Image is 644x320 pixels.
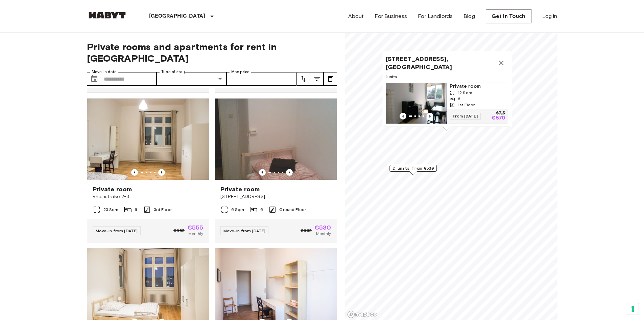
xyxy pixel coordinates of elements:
[627,303,639,315] button: Your consent preferences for tracking technologies
[450,83,505,90] span: Private room
[386,74,508,80] span: 1 units
[463,12,475,20] a: Blog
[103,207,119,213] span: 23 Sqm
[386,83,508,124] a: Marketing picture of unit DE-01-041-02MPrevious imagePrevious imagePrivate room12 Sqm61st FloorFr...
[260,207,263,213] span: 6
[427,113,433,120] button: Previous image
[386,55,495,71] span: [STREET_ADDRESS], [GEOGRAPHIC_DATA]
[173,228,185,234] span: €695
[87,12,127,19] img: Habyt
[93,185,132,193] span: Private room
[383,52,511,131] div: Map marker
[149,12,206,20] p: [GEOGRAPHIC_DATA]
[347,311,377,318] a: Mapbox logo
[386,83,447,124] img: Marketing picture of unit DE-01-041-02M
[131,169,138,176] button: Previous image
[486,9,531,23] a: Get in Touch
[450,113,481,120] span: From [DATE]
[400,113,406,120] button: Previous image
[389,165,437,175] div: Map marker
[93,193,204,200] span: Rheinstraße 2-3
[223,228,266,233] span: Move-in from [DATE]
[215,99,337,180] img: Marketing picture of unit DE-01-029-01M
[418,12,453,20] a: For Landlords
[92,69,117,75] label: Move-in date
[286,169,293,176] button: Previous image
[392,165,434,171] span: 2 units from €530
[279,207,306,213] span: Ground Floor
[220,185,260,193] span: Private room
[231,69,249,75] label: Max price
[259,169,266,176] button: Previous image
[458,90,472,96] span: 12 Sqm
[87,98,209,242] a: Marketing picture of unit DE-01-090-03MPrevious imagePrevious imagePrivate roomRheinstraße 2-323 ...
[158,169,165,176] button: Previous image
[492,115,505,121] p: €570
[231,207,244,213] span: 6 Sqm
[310,72,324,86] button: tune
[458,96,460,102] span: 6
[324,72,337,86] button: tune
[87,99,209,180] img: Marketing picture of unit DE-01-090-03M
[348,12,364,20] a: About
[87,41,337,64] span: Private rooms and apartments for rent in [GEOGRAPHIC_DATA]
[296,72,310,86] button: tune
[458,102,475,108] span: 1st Floor
[220,193,331,200] span: [STREET_ADDRESS]
[154,207,172,213] span: 3rd Floor
[496,111,505,115] p: €715
[135,207,137,213] span: 6
[96,228,138,233] span: Move-in from [DATE]
[316,231,331,237] span: Monthly
[161,69,185,75] label: Type of stay
[88,72,101,86] button: Choose date
[314,225,331,231] span: €530
[215,98,337,242] a: Marketing picture of unit DE-01-029-01MPrevious imagePrevious imagePrivate room[STREET_ADDRESS]6 ...
[375,12,407,20] a: For Business
[187,225,204,231] span: €555
[188,231,203,237] span: Monthly
[301,228,312,234] span: €665
[542,12,557,20] a: Log in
